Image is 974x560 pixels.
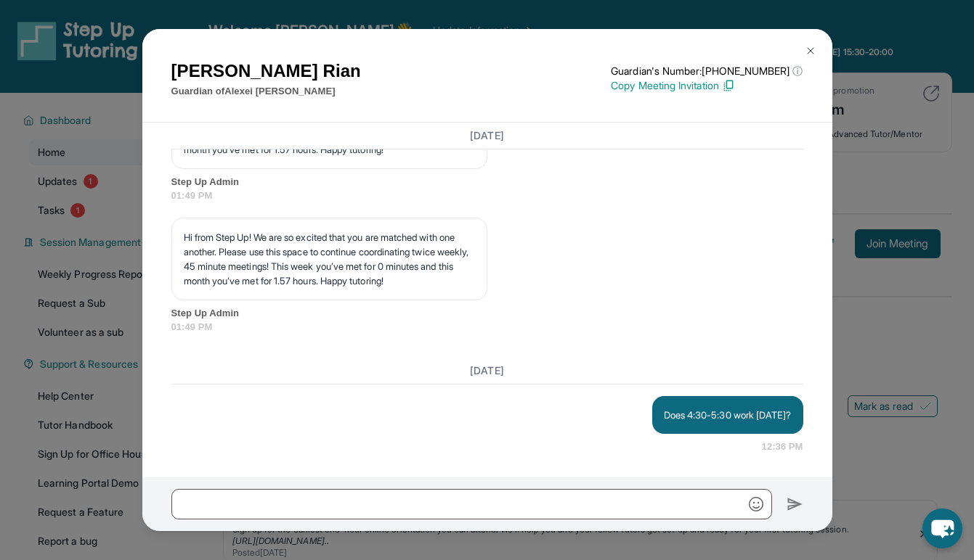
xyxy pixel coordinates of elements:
[171,189,803,203] span: 01:49 PM
[171,320,803,334] span: 01:49 PM
[787,495,803,513] img: Send icon
[749,497,763,511] img: Emoji
[171,84,361,99] p: Guardian of Alexei [PERSON_NAME]
[664,408,792,422] p: Does 4:30-5:30 work [DATE]?
[922,508,962,548] button: chat-button
[184,230,475,288] p: Hi from Step Up! We are so excited that you are matched with one another. Please use this space t...
[171,363,803,378] h3: [DATE]
[171,128,803,143] h3: [DATE]
[611,78,803,93] p: Copy Meeting Invitation
[805,45,816,57] img: Close Icon
[722,79,735,92] img: Copy Icon
[171,58,361,84] h1: [PERSON_NAME] Rian
[611,64,803,78] p: Guardian's Number: [PHONE_NUMBER]
[171,175,803,189] span: Step Up Admin
[171,306,803,321] span: Step Up Admin
[792,64,803,78] span: ⓘ
[762,440,803,454] span: 12:36 PM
